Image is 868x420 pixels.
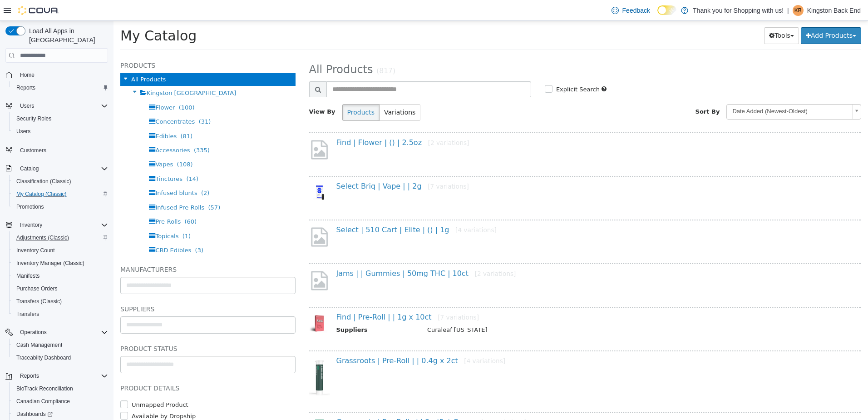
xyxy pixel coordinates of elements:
a: Jams | | Gummies | 50mg THC | 10ct[2 variations] [223,248,403,257]
span: (100) [65,83,81,90]
span: Users [16,100,108,111]
span: Reports [13,82,108,93]
span: (14) [73,155,85,161]
span: Infused blunts [42,169,84,175]
a: Find | Pre-Roll | | 1g x 10ct[7 variations] [223,292,365,300]
span: My Catalog [7,7,83,23]
span: Feedback [622,6,650,15]
a: Select | 510 Cart | Elite | () | 1g[4 variations] [223,205,383,213]
small: [2 variations] [361,249,403,256]
input: Dark Mode [657,5,676,15]
button: Catalog [16,163,42,174]
button: Promotions [9,200,112,213]
span: My Catalog (Classic) [16,190,67,198]
span: Manifests [16,272,39,280]
button: Traceabilty Dashboard [9,351,112,364]
span: Canadian Compliance [13,396,108,407]
span: Users [20,102,34,110]
button: Operations [16,327,50,338]
a: Dashboards [13,409,56,420]
button: Inventory [16,220,46,230]
span: Infused Pre-Rolls [42,183,91,190]
h5: Product Status [7,322,182,333]
button: Products [229,83,266,100]
span: (3) [82,226,90,233]
button: BioTrack Reconciliation [9,382,112,395]
a: My Catalog (Classic) [13,189,70,200]
button: Catalog [2,162,112,175]
span: Reports [20,372,39,380]
span: Transfers [13,309,108,320]
span: (108) [64,140,79,147]
button: Inventory [2,219,112,231]
small: [2 variations] [315,118,356,125]
button: Add Products [687,6,748,23]
img: missing-image.png [196,205,216,227]
td: Curaleaf [US_STATE] [307,305,728,316]
a: Inventory Count [13,245,59,256]
button: Customers [2,143,112,156]
a: Users [13,126,34,137]
span: Customers [20,147,46,154]
span: My Catalog (Classic) [13,189,108,200]
small: [4 variations] [342,205,383,213]
button: Transfers [9,308,112,320]
a: Feedback [608,1,654,20]
span: Load All Apps in [GEOGRAPHIC_DATA] [25,26,108,45]
img: 150 [196,292,216,313]
span: Kingston [GEOGRAPHIC_DATA] [33,69,123,75]
button: Canadian Compliance [9,395,112,408]
p: | [787,5,789,16]
p: Thank you for Shopping with us! [693,5,784,16]
span: Inventory Manager (Classic) [13,258,108,269]
span: (2) [88,169,96,175]
span: Concentrates [42,97,81,104]
a: Grassroots | Pre-Roll | | 0.4g x 2ct[4 variations] [223,335,392,344]
button: Reports [16,370,43,381]
img: missing-image.png [196,118,216,140]
span: Promotions [13,201,108,212]
small: (817) [263,46,282,54]
a: Date Added (Newest-Oldest) [613,83,748,99]
span: CBD Edibles [42,226,78,233]
span: Purchase Orders [16,285,58,292]
span: Classification (Classic) [16,178,71,185]
span: Accessories [42,126,76,133]
span: Security Roles [16,115,51,122]
span: All Products [196,42,260,55]
h5: Suppliers [7,283,182,294]
span: Inventory Count [16,247,55,254]
h5: Product Details [7,362,182,373]
img: 150 [196,336,216,377]
button: My Catalog (Classic) [9,188,112,200]
small: [10 variations] [368,398,413,405]
span: Tinctures [42,155,69,161]
button: Reports [2,370,112,382]
button: Purchase Orders [9,282,112,295]
span: Users [16,128,30,135]
a: Grassroots | Pre-Rolls | | 2g |5ct Group[10 variations] [223,397,413,405]
button: Inventory Count [9,244,112,257]
a: BioTrack Reconciliation [13,383,77,394]
button: Variations [266,83,307,100]
div: Kingston Back End [793,5,804,16]
a: Select Briq | Vape | | 2g[7 variations] [223,161,355,170]
button: Users [9,125,112,138]
span: Transfers (Classic) [16,298,62,305]
a: Reports [13,82,39,93]
span: Sort By [582,87,607,94]
button: Classification (Classic) [9,175,112,188]
button: Home [2,68,112,81]
span: Inventory Count [13,245,108,256]
a: Inventory Manager (Classic) [13,258,88,269]
span: Traceabilty Dashboard [16,354,71,361]
span: (1) [69,212,77,219]
img: Cova [18,6,59,15]
img: missing-image.png [196,249,216,271]
button: Operations [2,326,112,339]
span: Home [20,71,35,79]
th: Suppliers [223,305,307,316]
a: Transfers [13,309,43,320]
label: Unmapped Product [16,380,75,389]
span: Dashboards [13,409,108,420]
